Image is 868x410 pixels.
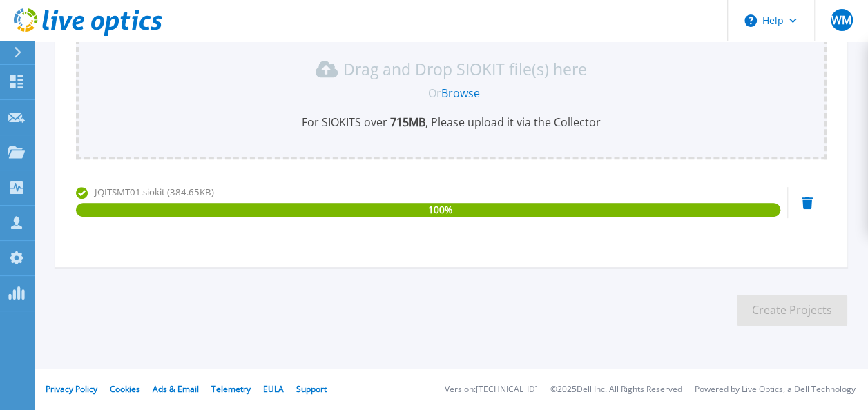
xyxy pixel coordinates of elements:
[153,383,199,395] a: Ads & Email
[95,186,214,198] span: JQITSMT01.siokit (384.65KB)
[387,115,425,130] b: 715 MB
[46,383,97,395] a: Privacy Policy
[737,295,847,326] button: Create Projects
[441,86,480,101] a: Browse
[428,86,441,101] span: Or
[211,383,251,395] a: Telemetry
[263,383,284,395] a: EULA
[296,383,327,395] a: Support
[343,62,587,76] p: Drag and Drop SIOKIT file(s) here
[695,385,856,394] li: Powered by Live Optics, a Dell Technology
[550,385,682,394] li: © 2025 Dell Inc. All Rights Reserved
[428,203,452,217] span: 100 %
[831,14,851,26] span: WM
[84,115,818,130] p: For SIOKITS over , Please upload it via the Collector
[445,385,538,394] li: Version: [TECHNICAL_ID]
[84,58,818,130] div: Drag and Drop SIOKIT file(s) here OrBrowseFor SIOKITS over 715MB, Please upload it via the Collector
[110,383,140,395] a: Cookies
